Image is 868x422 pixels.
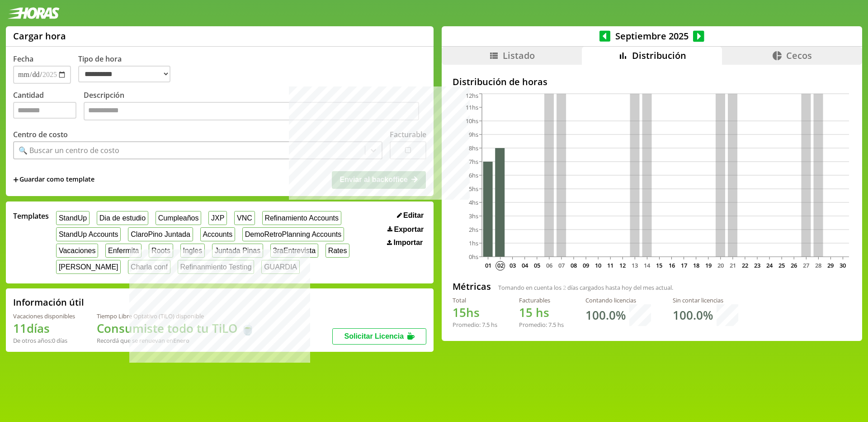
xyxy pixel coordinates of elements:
button: Charla conf [128,260,170,274]
tspan: 10hs [466,117,478,125]
button: Dia de estudio [97,211,148,225]
span: 2 [563,283,566,292]
h2: Distribución de horas [453,76,851,88]
tspan: 5hs [469,185,478,193]
text: 29 [827,261,834,269]
text: 14 [644,261,651,269]
button: StandUp [56,211,90,225]
span: 7.5 [548,321,556,329]
span: + [13,175,19,185]
text: 10 [595,261,601,269]
text: 17 [680,261,687,269]
label: Centro de costo [13,129,68,139]
text: 26 [791,261,797,269]
div: Total [453,296,497,304]
div: Vacaciones disponibles [13,312,75,320]
button: Vacaciones [56,244,98,258]
span: Listado [503,49,535,62]
text: 06 [546,261,552,269]
label: Tipo de hora [78,54,178,84]
tspan: 7hs [469,158,478,166]
text: 11 [607,261,613,269]
text: 22 [742,261,748,269]
tspan: 9hs [469,130,478,139]
tspan: 2hs [469,225,478,234]
div: 🔍 Buscar un centro de costo [19,145,119,155]
label: Descripción [84,90,426,123]
span: Cecos [786,49,812,62]
input: Cantidad [13,102,76,119]
button: Ingles [180,244,205,258]
button: Juntada Pinas [212,244,263,258]
span: +Guardar como template [13,175,94,185]
button: Accounts [200,227,235,241]
button: Rates [325,244,349,258]
h1: hs [453,304,497,321]
text: 23 [754,261,760,269]
h1: hs [519,304,564,321]
text: 27 [803,261,809,269]
tspan: 11hs [466,103,478,111]
text: 19 [705,261,712,269]
button: [PERSON_NAME] [56,260,121,274]
textarea: Descripción [84,102,419,121]
text: 15 [656,261,662,269]
button: Roots [149,244,173,258]
text: 02 [497,261,503,269]
text: 03 [509,261,516,269]
button: DemoRetroPlanning Accounts [242,227,344,241]
button: Refinanmiento Testing [178,260,255,274]
div: Promedio: hs [519,321,564,329]
span: Exportar [394,225,424,234]
button: JXP [208,211,227,225]
label: Fecha [13,54,33,64]
label: Cantidad [13,90,84,123]
h1: Cargar hora [13,30,66,42]
div: De otros años: 0 días [13,336,75,345]
button: GUARDIA [261,260,300,274]
div: Recordá que se renuevan en [97,336,255,345]
div: Facturables [519,296,564,304]
span: Solicitar Licencia [344,332,404,340]
span: Editar [403,211,424,220]
div: Sin contar licencias [673,296,738,304]
span: 7.5 [482,321,490,329]
div: Promedio: hs [453,321,497,329]
tspan: 3hs [469,212,478,220]
text: 25 [778,261,785,269]
tspan: 4hs [469,198,478,206]
text: 24 [766,261,773,269]
span: 15 [519,304,533,321]
button: Solicitar Licencia [332,328,426,345]
text: 01 [485,261,491,269]
button: Editar [394,211,427,220]
span: Tomando en cuenta los días cargados hasta hoy del mes actual. [498,283,673,292]
tspan: 6hs [469,171,478,179]
button: Exportar [385,225,426,234]
text: 09 [583,261,589,269]
text: 12 [619,261,626,269]
button: Enfermita [105,244,142,258]
div: Tiempo Libre Optativo (TiLO) disponible [97,312,255,320]
text: 07 [558,261,565,269]
label: Facturable [390,129,426,139]
h1: 100.0 % [585,307,626,323]
span: Septiembre 2025 [610,30,693,42]
button: ClaroPino Juntada [128,227,193,241]
select: Tipo de hora [78,66,170,82]
span: 15 [453,304,466,321]
text: 21 [730,261,736,269]
span: Importar [393,239,423,247]
span: Distribución [632,49,686,62]
h1: 100.0 % [673,307,713,323]
tspan: 1hs [469,239,478,247]
span: Templates [13,211,49,221]
h1: 11 días [13,320,75,336]
tspan: 8hs [469,144,478,152]
button: Cumpleaños [156,211,201,225]
text: 20 [717,261,724,269]
text: 05 [534,261,540,269]
text: 08 [571,261,577,269]
tspan: 12hs [466,91,478,100]
text: 16 [668,261,675,269]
